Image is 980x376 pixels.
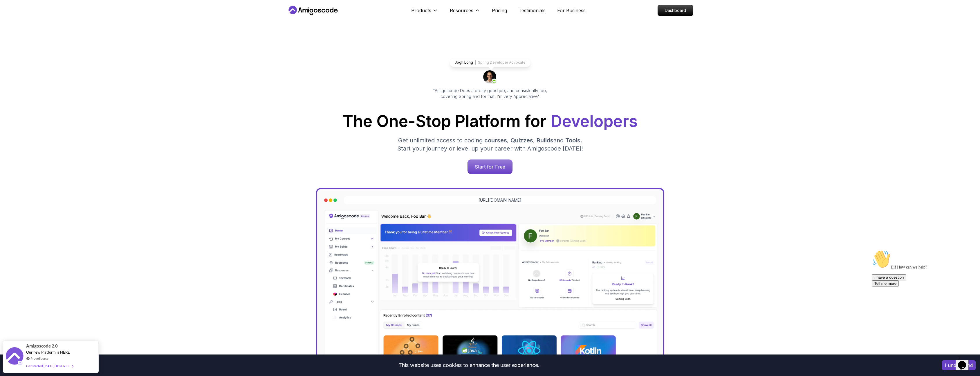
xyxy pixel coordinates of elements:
[479,197,521,203] a: [URL][DOMAIN_NAME]
[658,5,693,16] a: Dashboard
[492,7,507,14] a: Pricing
[26,343,58,349] span: Amigoscode 2.0
[450,7,480,19] button: Resources
[519,7,546,14] a: Testimonials
[393,136,588,153] p: Get unlimited access to coding , , and . Start your journey or level up your career with Amigosco...
[942,360,976,370] button: Accept cookies
[26,363,73,369] div: Get started [DATE]. It's FREE
[26,350,70,354] span: Our new Platform is HERE
[450,7,473,14] p: Resources
[557,7,586,14] a: For Business
[870,248,974,350] iframe: chat widget
[4,359,933,372] div: This website uses cookies to enhance the user experience.
[6,347,23,366] img: provesource social proof notification image
[2,33,29,39] button: Tell me more
[2,2,107,39] div: 👋Hi! How can we help?I have a questionTell me more
[658,5,693,16] p: Dashboard
[2,2,21,21] img: :wave:
[411,7,431,14] p: Products
[2,17,57,22] span: Hi! How can we help?
[956,353,974,370] iframe: chat widget
[468,160,512,174] a: Start for Free
[30,356,48,361] a: ProveSource
[411,7,438,19] button: Products
[2,27,37,33] button: I have a question
[468,160,512,174] p: Start for Free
